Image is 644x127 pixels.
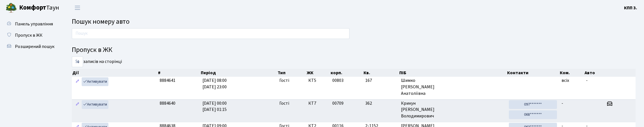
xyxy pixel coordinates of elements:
[330,69,363,77] th: корп.
[401,77,504,97] span: Шимко [PERSON_NAME] Анатоліївна
[365,77,397,84] span: 167
[624,5,637,11] b: КПП 3.
[72,56,122,67] label: записів на сторінці
[6,2,17,14] img: logo.png
[72,56,83,67] select: записів на сторінці
[202,100,227,113] span: [DATE] 00:00 [DATE] 01:15
[561,77,569,84] span: всіх
[584,69,636,77] th: Авто
[15,21,53,27] span: Панель управління
[279,100,289,107] span: Гості
[363,69,399,77] th: Кв.
[200,69,277,77] th: Період
[160,100,175,106] span: 8884640
[72,28,349,39] input: Пошук
[561,100,563,106] span: -
[308,77,328,84] span: КТ5
[332,77,344,84] span: 00803
[308,100,328,107] span: КТ7
[202,77,227,90] span: [DATE] 08:00 [DATE] 23:00
[559,69,584,77] th: Ком.
[399,69,507,77] th: ПІБ
[3,30,59,41] a: Пропуск в ЖК
[160,77,175,84] span: 8884641
[82,100,108,109] a: Активувати
[3,18,59,30] a: Панель управління
[306,69,330,77] th: ЖК
[72,46,636,54] h4: Пропуск в ЖК
[82,77,108,86] a: Активувати
[586,77,588,84] span: -
[624,5,637,11] a: КПП 3.
[332,100,344,106] span: 00709
[401,100,504,120] span: Крикун [PERSON_NAME] Володимирович
[365,100,397,107] span: 362
[279,77,289,84] span: Гості
[15,32,43,38] span: Пропуск в ЖК
[72,17,130,27] span: Пошук номеру авто
[19,3,59,13] span: Таун
[72,69,157,77] th: Дії
[70,3,84,12] button: Переключити навігацію
[277,69,306,77] th: Тип
[507,69,559,77] th: Контакти
[157,69,200,77] th: #
[19,3,46,12] b: Комфорт
[3,41,59,52] a: Розширений пошук
[74,77,81,86] a: Редагувати
[74,100,81,109] a: Редагувати
[15,43,54,50] span: Розширений пошук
